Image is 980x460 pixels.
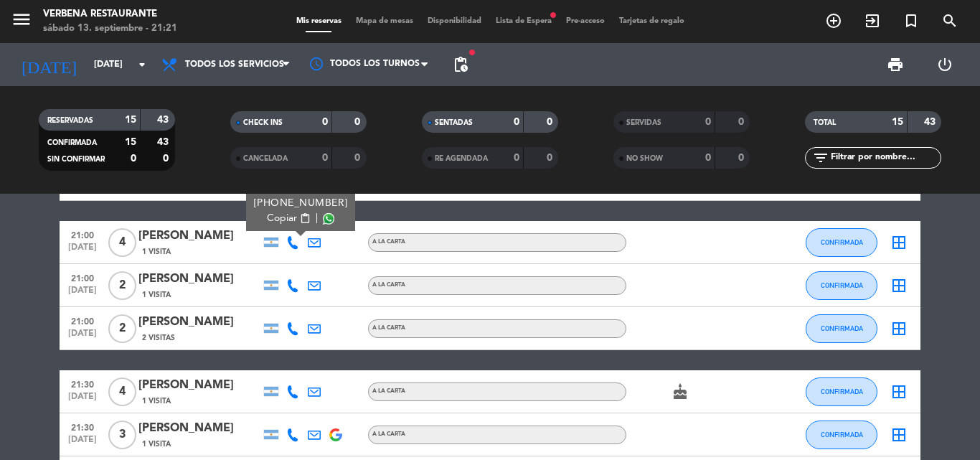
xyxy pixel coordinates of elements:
[125,115,136,125] strong: 15
[864,12,881,29] i: exit_to_app
[138,270,260,288] div: [PERSON_NAME]
[322,117,328,127] strong: 0
[890,277,908,294] i: border_all
[133,56,151,73] i: arrow_drop_down
[65,435,100,451] span: [DATE]
[920,43,969,86] div: LOG OUT
[806,377,877,406] button: CONFIRMADA
[547,153,555,163] strong: 0
[47,139,97,146] span: CONFIRMADA
[65,392,100,408] span: [DATE]
[738,153,747,163] strong: 0
[65,286,100,302] span: [DATE]
[821,388,863,395] span: CONFIRMADA
[354,153,363,163] strong: 0
[43,22,177,36] div: sábado 13. septiembre - 21:21
[267,211,311,226] button: Copiarcontent_paste
[142,289,171,301] span: 1 Visita
[806,228,877,257] button: CONFIRMADA
[821,238,863,246] span: CONFIRMADA
[738,117,747,127] strong: 0
[903,12,920,29] i: turned_in_not
[138,227,260,245] div: [PERSON_NAME]
[814,119,836,126] span: TOTAL
[47,156,105,163] span: SIN CONFIRMAR
[372,388,405,394] span: A LA CARTA
[108,228,136,257] span: 4
[812,149,829,166] i: filter_list
[142,332,175,344] span: 2 Visitas
[142,395,171,407] span: 1 Visita
[936,56,953,73] i: power_settings_new
[125,137,136,147] strong: 15
[11,49,87,80] i: [DATE]
[705,153,711,163] strong: 0
[420,17,489,25] span: Disponibilidad
[372,239,405,245] span: A LA CARTA
[705,117,711,127] strong: 0
[65,329,100,345] span: [DATE]
[43,7,177,22] div: Verbena Restaurante
[806,271,877,300] button: CONFIRMADA
[65,312,100,329] span: 21:00
[131,154,136,164] strong: 0
[65,418,100,435] span: 21:30
[547,117,555,127] strong: 0
[11,9,32,35] button: menu
[300,213,311,224] span: content_paste
[372,282,405,288] span: A LA CARTA
[354,117,363,127] strong: 0
[892,117,903,127] strong: 15
[435,155,488,162] span: RE AGENDADA
[825,12,842,29] i: add_circle_outline
[185,60,284,70] span: Todos los servicios
[108,377,136,406] span: 4
[452,56,469,73] span: pending_actions
[806,421,877,449] button: CONFIRMADA
[821,281,863,289] span: CONFIRMADA
[924,117,938,127] strong: 43
[138,313,260,332] div: [PERSON_NAME]
[559,17,612,25] span: Pre-acceso
[829,150,941,166] input: Filtrar por nombre...
[941,12,958,29] i: search
[887,56,904,73] span: print
[65,243,100,259] span: [DATE]
[329,428,342,441] img: google-logo.png
[322,153,328,163] strong: 0
[108,314,136,343] span: 2
[821,324,863,332] span: CONFIRMADA
[11,9,32,30] i: menu
[267,211,297,226] span: Copiar
[108,421,136,449] span: 3
[142,246,171,258] span: 1 Visita
[890,426,908,443] i: border_all
[890,234,908,251] i: border_all
[372,431,405,437] span: A LA CARTA
[890,383,908,400] i: border_all
[489,17,559,25] span: Lista de Espera
[108,271,136,300] span: 2
[243,155,288,162] span: CANCELADA
[890,320,908,337] i: border_all
[163,154,171,164] strong: 0
[435,119,473,126] span: SENTADAS
[157,137,171,147] strong: 43
[626,155,663,162] span: NO SHOW
[372,325,405,331] span: A LA CARTA
[672,383,689,400] i: cake
[157,115,171,125] strong: 43
[138,419,260,438] div: [PERSON_NAME]
[254,196,348,211] div: [PHONE_NUMBER]
[316,211,319,226] span: |
[138,376,260,395] div: [PERSON_NAME]
[65,269,100,286] span: 21:00
[626,119,661,126] span: SERVIDAS
[47,117,93,124] span: RESERVADAS
[806,314,877,343] button: CONFIRMADA
[349,17,420,25] span: Mapa de mesas
[612,17,692,25] span: Tarjetas de regalo
[821,431,863,438] span: CONFIRMADA
[549,11,557,19] span: fiber_manual_record
[142,438,171,450] span: 1 Visita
